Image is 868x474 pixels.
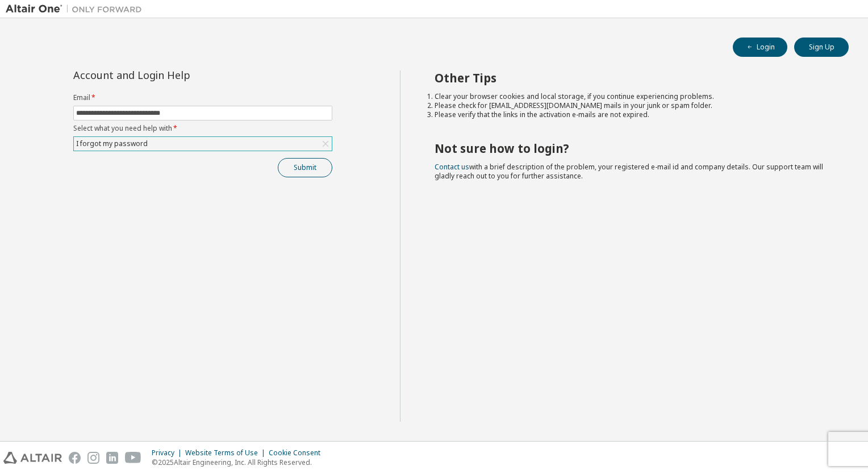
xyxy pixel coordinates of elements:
[269,448,327,458] div: Cookie Consent
[73,124,332,133] label: Select what you need help with
[435,162,469,172] a: Contact us
[278,158,332,177] button: Submit
[152,448,185,458] div: Privacy
[435,141,829,156] h2: Not sure how to login?
[87,452,99,464] img: instagram.svg
[435,70,829,85] h2: Other Tips
[6,3,148,15] img: Altair One
[152,458,327,467] p: © 2025 Altair Engineering, Inc. All Rights Reserved.
[74,138,149,150] div: I forgot my password
[733,38,787,57] button: Login
[435,101,829,110] li: Please check for [EMAIL_ADDRESS][DOMAIN_NAME] mails in your junk or spam folder.
[794,38,849,57] button: Sign Up
[3,452,62,464] img: altair_logo.svg
[73,93,332,102] label: Email
[435,162,823,181] span: with a brief description of the problem, your registered e-mail id and company details. Our suppo...
[435,110,829,119] li: Please verify that the links in the activation e-mails are not expired.
[125,452,141,464] img: youtube.svg
[106,452,118,464] img: linkedin.svg
[185,448,269,458] div: Website Terms of Use
[74,137,332,151] div: I forgot my password
[435,92,829,101] li: Clear your browser cookies and local storage, if you continue experiencing problems.
[73,70,281,80] div: Account and Login Help
[69,452,81,464] img: facebook.svg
